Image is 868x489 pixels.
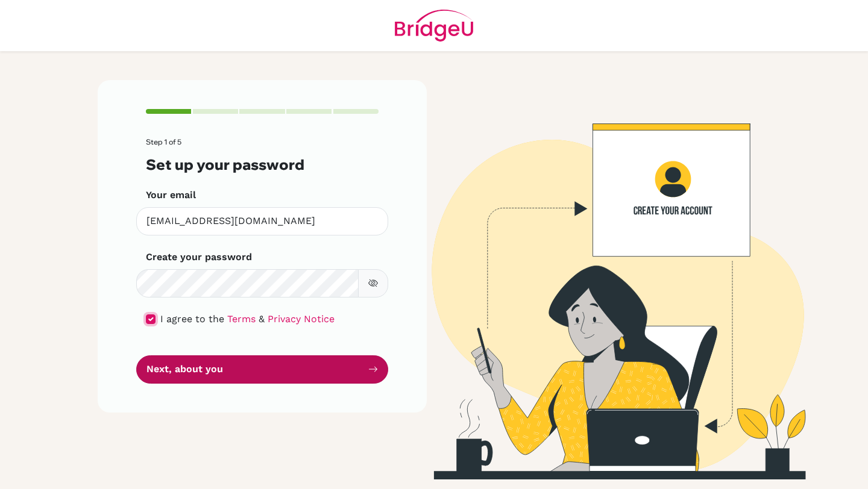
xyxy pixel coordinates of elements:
label: Create your password [146,250,252,264]
button: Next, about you [136,355,388,384]
a: Privacy Notice [268,313,335,325]
span: Step 1 of 5 [146,137,181,146]
a: Terms [227,313,256,325]
input: Insert your email* [136,207,388,235]
span: I agree to the [160,313,224,325]
span: & [259,313,265,325]
label: Your email [146,188,196,202]
h3: Set up your password [146,156,379,173]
